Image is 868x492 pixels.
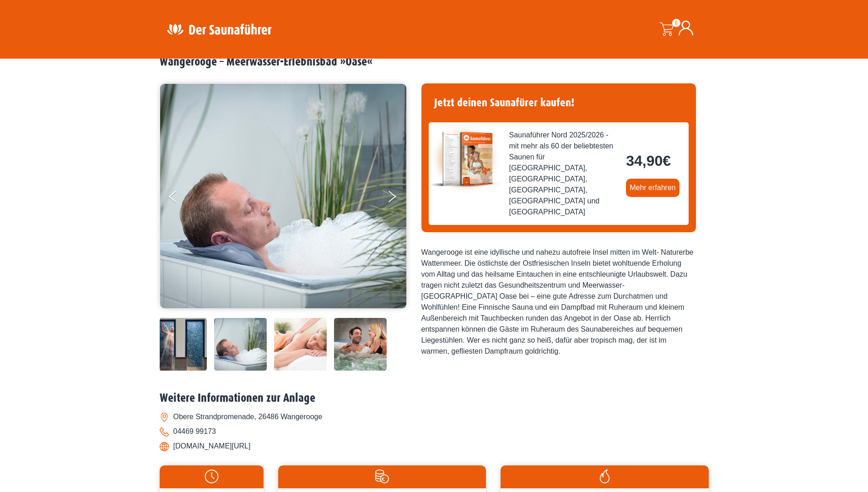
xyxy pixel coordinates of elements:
h2: Wangerooge – Meerwasser-Erlebnisbad »Oase« [160,55,709,69]
button: Previous [169,187,192,210]
img: Uhr-weiss.svg [164,470,259,483]
span: 0 [672,19,680,27]
bdi: 34,90 [626,153,671,169]
button: Next [387,187,410,210]
img: der-saunafuehrer-2025-nord.jpg [429,122,502,196]
h2: Weitere Informationen zur Anlage [160,391,709,405]
h4: Jetzt deinen Saunafürer kaufen! [429,91,689,115]
span: Saunaführer Nord 2025/2026 - mit mehr als 60 der beliebtesten Saunen für [GEOGRAPHIC_DATA], [GEOG... [509,130,619,218]
li: 04469 99173 [160,424,709,439]
li: Obere Strandpromenade, 26486 Wangerooge [160,410,709,424]
img: Preise-weiss.svg [283,470,481,483]
li: [DOMAIN_NAME][URL] [160,439,709,454]
a: Mehr erfahren [626,179,679,197]
span: € [663,153,671,169]
div: Wangerooge ist eine idyllische und nahezu autofreie Insel mitten im Welt- Naturerbe Wattenmeer. D... [421,247,696,357]
img: Flamme-weiss.svg [505,470,704,483]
